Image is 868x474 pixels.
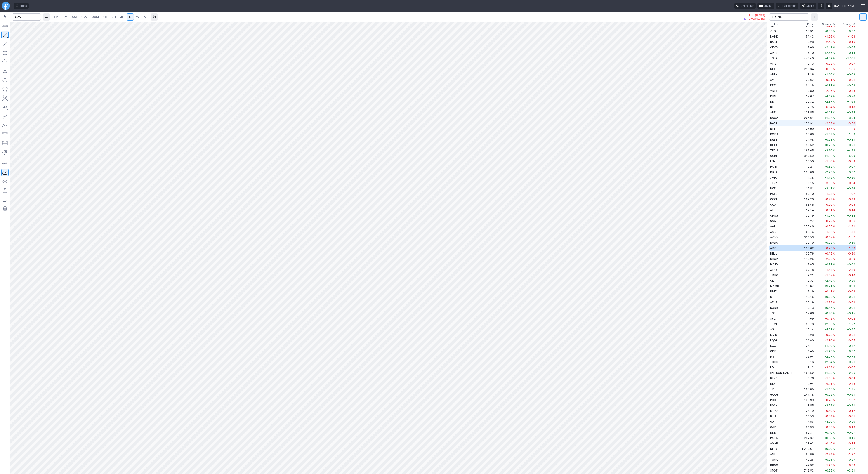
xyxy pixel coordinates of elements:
span: -0.02 (0.01%) [747,17,765,20]
button: Ideas [14,3,29,9]
td: 1.15 [798,180,815,186]
span: % [833,241,835,244]
a: 3M [61,13,70,21]
span: % [833,214,835,217]
td: 166.65 [798,148,815,153]
span: -0.73 [825,246,832,250]
button: Layout [757,3,774,9]
span: +1.59 [847,132,855,136]
a: 2H [109,13,118,21]
span: W [136,15,139,19]
span: % [833,138,835,141]
span: -0.14 [848,208,855,212]
span: % [833,230,835,233]
span: +0.76 [847,94,855,98]
td: 9.21 [798,272,815,278]
span: % [833,116,835,120]
span: % [833,181,835,185]
td: 18.43 [798,61,815,66]
button: Settings [826,3,832,9]
span: +0.46 [847,187,855,190]
button: Lock drawings [1,187,9,194]
span: % [833,51,835,54]
span: +0.05 [847,46,855,49]
span: AAPL [770,225,777,228]
td: 82.40 [798,191,815,196]
span: % [833,29,835,33]
span: VIPS [770,62,776,65]
span: -0.15 [825,252,832,255]
span: RBLX [770,170,777,174]
span: +1.92 [824,154,832,158]
td: 11.38 [798,175,815,180]
td: 26.09 [798,126,815,131]
span: -4.57 [825,127,832,130]
span: RUN [770,94,776,98]
span: % [833,100,835,103]
span: % [833,252,835,255]
td: 12.21 [798,164,815,169]
div: Price [807,22,814,26]
a: M [142,13,149,21]
span: % [833,84,835,87]
span: -1.03 [848,35,855,38]
td: 140.25 [798,256,815,262]
span: % [833,46,835,49]
span: TREND [772,15,802,19]
a: 30M [90,13,101,21]
span: ENPH [770,160,778,163]
span: TSLA [770,57,777,60]
span: +0.91 [824,84,832,87]
span: CPNG [770,214,778,217]
span: +1.62 [824,132,832,136]
span: % [833,78,835,82]
span: RKT [770,187,776,190]
span: -2.96 [825,89,832,92]
span: -1.07 [848,192,855,196]
input: Search [12,13,41,21]
a: Finviz.com [2,2,10,10]
button: Polygon [1,85,9,93]
span: LMND [770,35,778,38]
span: +0.58 [847,84,855,87]
button: Portfolio watchlist [859,13,867,21]
span: % [833,268,835,271]
span: % [833,225,835,228]
span: ABT [770,111,776,114]
td: 8.26 [798,72,815,77]
span: -0.01 [848,78,855,82]
span: BABA [770,122,777,125]
a: 5M [70,13,79,21]
span: % [833,122,835,125]
span: +0.58 [824,165,832,168]
td: 159.46 [798,229,815,234]
span: ETSY [770,84,777,87]
span: +1.63 [847,100,855,103]
span: -1.25 [848,127,855,130]
span: +0.21 [847,143,855,147]
td: 169.20 [798,196,815,202]
div: Ticker [770,22,778,26]
button: Drawings Autosave: On [1,169,9,176]
span: % [833,127,835,130]
span: +0.71 [824,263,832,266]
span: -0.33 [848,89,855,92]
button: Remove all autosaved drawings [1,205,9,212]
span: +2.41 [824,187,832,190]
td: 2.75 [798,104,815,110]
span: +2.60 [824,149,832,152]
span: % [833,263,835,266]
td: 85.58 [798,202,815,207]
td: 51.43 [798,34,815,39]
span: VNET [770,89,777,92]
span: -0.01 [825,78,832,82]
span: -0.85 [825,67,832,71]
span: % [833,143,835,147]
span: % [833,154,835,158]
button: Drawing mode: Single [1,160,9,167]
button: portfolio-watchlist-select [769,13,809,21]
span: +0.24 [847,111,855,114]
span: JMIA [770,176,777,179]
span: Layout [764,4,772,8]
span: +0.09 [847,73,855,76]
